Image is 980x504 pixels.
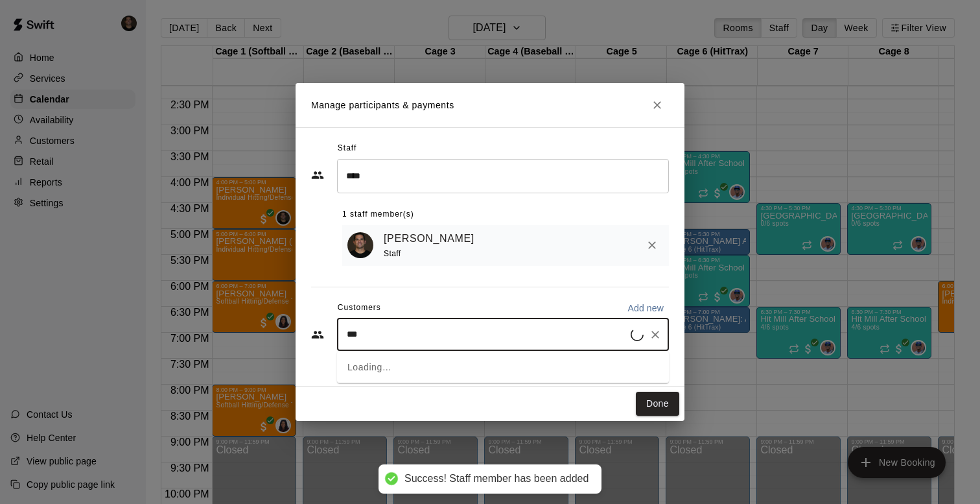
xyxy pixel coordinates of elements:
p: Manage participants & payments [311,99,454,112]
button: Close [646,93,669,117]
img: Kyle Harris [347,232,373,258]
button: Done [636,392,679,416]
button: Add new [622,298,669,318]
svg: Staff [311,169,324,182]
span: 1 staff member(s) [342,204,414,225]
div: Loading… [337,352,669,383]
a: [PERSON_NAME] [384,230,474,247]
div: Start typing to search customers... [337,318,669,351]
svg: Customers [311,328,324,341]
span: Customers [338,298,381,318]
div: Search staff [337,159,669,193]
div: Success! Staff member has been added [404,472,589,486]
span: Staff [384,249,401,258]
button: Remove [640,234,664,257]
button: Clear [646,326,664,344]
span: Staff [338,138,356,159]
p: Add new [627,302,664,315]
